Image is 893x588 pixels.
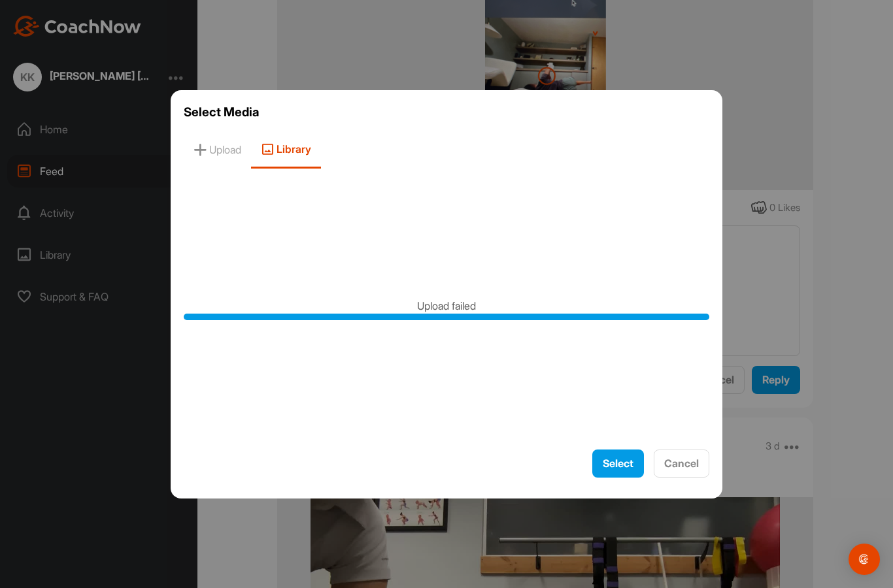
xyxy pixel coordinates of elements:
button: Cancel [654,449,709,478]
div: Open Intercom Messenger [849,544,880,575]
span: Upload [184,131,251,169]
span: Select [603,457,633,470]
span: Library [251,131,321,169]
button: Select [592,449,644,478]
h3: Select Media [184,103,709,122]
p: Upload failed [417,298,476,314]
span: Cancel [664,457,699,470]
